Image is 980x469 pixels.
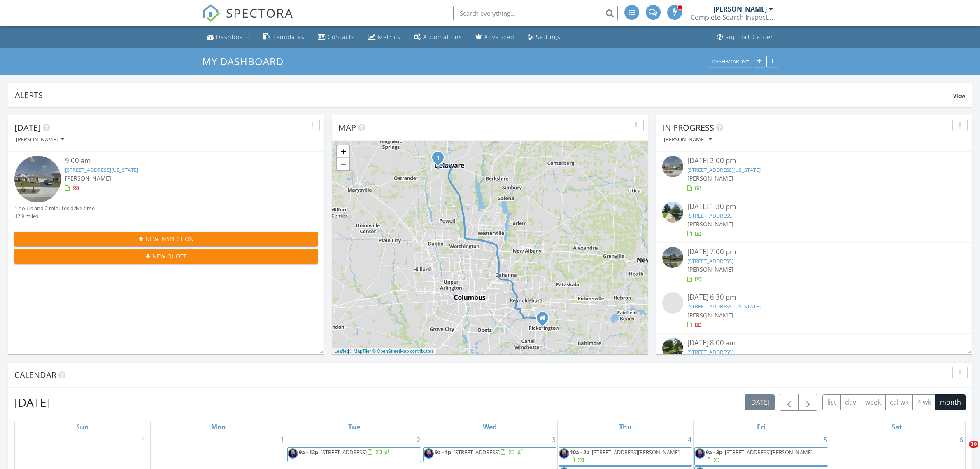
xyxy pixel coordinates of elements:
[662,156,966,192] a: [DATE] 2:00 pm [STREET_ADDRESS][US_STATE] [PERSON_NAME]
[74,421,91,433] a: Sunday
[65,174,111,182] span: [PERSON_NAME]
[935,394,966,410] button: month
[695,448,705,459] img: 10cbd88a34124807bb8fa2dacaeda74f.jpeg
[314,30,358,45] a: Contacts
[662,202,683,223] img: streetview
[454,448,500,456] span: [STREET_ADDRESS]
[152,252,187,260] span: New Quote
[349,349,371,354] a: © MapTiler
[372,349,434,354] a: © OpenStreetMap contributors
[299,448,390,456] a: 9a - 12p [STREET_ADDRESS]
[694,447,828,466] a: 9a - 3p [STREET_ADDRESS][PERSON_NAME]
[415,433,422,446] a: Go to September 2, 2025
[424,448,434,459] img: 10cbd88a34124807bb8fa2dacaeda74f.jpeg
[145,234,194,243] span: New Inspection
[822,433,829,446] a: Go to September 5, 2025
[438,157,443,162] div: 242 Whitewater Ct, Delaware, OH 43015
[686,433,693,446] a: Go to September 4, 2025
[337,158,349,170] a: Zoom out
[288,448,298,459] img: 10cbd88a34124807bb8fa2dacaeda74f.jpeg
[687,348,733,356] a: [STREET_ADDRESS]
[15,89,953,101] div: Alerts
[713,5,767,13] div: [PERSON_NAME]
[755,421,767,433] a: Friday
[662,338,966,375] a: [DATE] 8:00 am [STREET_ADDRESS] [PERSON_NAME]
[14,156,61,202] img: streetview
[435,448,451,456] span: 9a - 1p
[952,441,972,461] iframe: Intercom live chat
[299,448,318,456] span: 9a - 12p
[912,394,936,410] button: 4 wk
[14,134,65,145] button: [PERSON_NAME]
[337,145,349,158] a: Zoom in
[272,33,305,41] div: Templates
[260,30,308,45] a: Templates
[687,247,940,257] div: [DATE] 7:00 pm
[725,448,812,456] span: [STREET_ADDRESS][PERSON_NAME]
[861,394,886,410] button: week
[662,122,714,133] span: In Progress
[725,33,773,41] div: Support Center
[334,349,348,354] a: Leaflet
[14,394,50,410] h2: [DATE]
[687,303,761,310] a: [STREET_ADDRESS][US_STATE]
[798,394,818,411] button: Next month
[708,56,752,67] button: Dashboards
[890,421,904,433] a: Saturday
[321,448,367,456] span: [STREET_ADDRESS]
[559,448,569,459] img: 10cbd88a34124807bb8fa2dacaeda74f.jpeg
[687,265,733,273] span: [PERSON_NAME]
[410,30,466,45] a: Automations (Advanced)
[14,212,95,220] div: 42.9 miles
[840,394,861,410] button: day
[712,59,749,64] div: Dashboards
[687,220,733,228] span: [PERSON_NAME]
[140,433,150,446] a: Go to August 31, 2025
[592,448,680,456] span: [STREET_ADDRESS][PERSON_NAME]
[662,338,683,359] img: streetview
[279,433,286,446] a: Go to September 1, 2025
[14,249,318,264] button: New Quote
[202,11,293,28] a: SPECTORA
[435,448,523,456] a: 9a - 1p [STREET_ADDRESS]
[484,33,514,41] div: Advanced
[570,448,589,456] span: 10a - 2p
[332,348,436,355] div: |
[202,4,220,22] img: The Best Home Inspection Software - Spectora
[347,421,362,433] a: Tuesday
[14,204,95,212] div: 1 hours and 2 minutes drive time
[65,166,138,174] a: [STREET_ADDRESS][US_STATE]
[365,30,404,45] a: Metrics
[14,122,41,133] span: [DATE]
[706,448,722,456] span: 9a - 3p
[687,166,761,174] a: [STREET_ADDRESS][US_STATE]
[687,212,733,219] a: [STREET_ADDRESS]
[822,394,841,410] button: list
[338,122,356,133] span: Map
[687,311,733,319] span: [PERSON_NAME]
[210,421,228,433] a: Monday
[216,33,250,41] div: Dashboard
[226,4,293,21] span: SPECTORA
[453,5,618,21] input: Search everything...
[662,292,966,329] a: [DATE] 6:30 pm [STREET_ADDRESS][US_STATE] [PERSON_NAME]
[662,292,683,313] img: streetview
[780,394,799,411] button: Previous month
[969,441,978,448] span: 10
[287,447,421,462] a: 9a - 12p [STREET_ADDRESS]
[536,33,561,41] div: Settings
[542,318,547,323] div: 157 W. Church Street, Pickerington OH 43147
[687,174,733,182] span: [PERSON_NAME]
[617,421,633,433] a: Thursday
[14,369,56,380] span: Calendar
[202,54,291,68] a: My Dashboard
[664,137,712,143] div: [PERSON_NAME]
[706,448,812,464] a: 9a - 3p [STREET_ADDRESS][PERSON_NAME]
[885,394,913,410] button: cal wk
[550,433,557,446] a: Go to September 3, 2025
[714,30,777,45] a: Support Center
[481,421,498,433] a: Wednesday
[687,202,940,212] div: [DATE] 1:30 pm
[687,156,940,166] div: [DATE] 2:00 pm
[958,433,965,446] a: Go to September 6, 2025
